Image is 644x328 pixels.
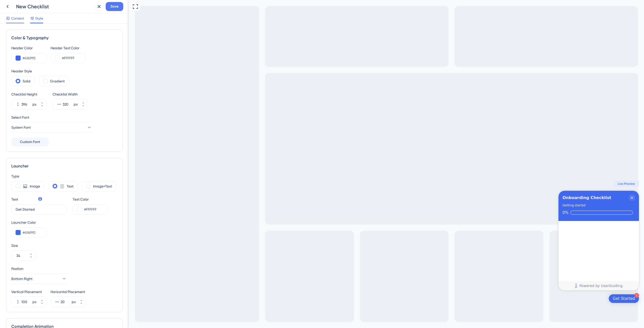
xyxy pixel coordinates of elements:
span: System Font [11,124,31,130]
button: px [37,297,47,302]
button: px [79,99,88,104]
span: Custom Font [20,139,40,145]
label: Image [30,183,40,189]
label: Solid [23,78,30,84]
button: Custom Font [11,137,49,147]
div: px [32,299,36,305]
input: px [21,299,31,305]
div: px [72,299,76,305]
div: Header Text Color [51,45,86,51]
div: Onboarding Checklist [434,195,482,201]
label: Text [67,183,73,189]
input: px [63,101,73,107]
div: Get Started [484,296,506,301]
input: px [21,101,31,107]
div: Color & Typography [11,35,117,41]
div: Horizontal Placement [51,289,86,295]
div: Checklist Container [430,191,510,290]
button: Bottom Right [11,274,67,284]
button: px [77,297,86,302]
input: px [61,299,71,305]
button: px [79,104,88,109]
span: Powered by UserGuiding [451,283,494,289]
span: Style [35,15,43,21]
div: Footer [430,281,510,290]
div: Checklist progress: 0% [434,210,506,215]
div: Vertical Placement [11,289,47,295]
div: Close Checklist [500,195,506,201]
div: Launcher Color [11,219,47,225]
button: System Font [11,122,92,132]
span: Content [11,15,24,21]
label: Gradient [50,78,65,84]
div: Checklist Height [11,91,47,97]
span: Live Preview [489,182,506,186]
div: Select Font [11,114,117,120]
div: Launcher [11,163,117,169]
div: New Checklist [16,3,93,10]
div: Type [11,173,117,179]
button: Save [106,2,123,11]
div: Header Color [11,45,47,51]
div: Text Color [73,196,108,202]
input: Get Started [16,207,62,212]
button: px [37,302,47,307]
div: Checklist items [430,221,510,281]
button: px [77,302,86,307]
div: Position [11,266,67,272]
button: px [37,104,47,109]
div: Header Style [11,68,117,74]
div: px [32,101,36,107]
div: Text [11,196,18,202]
div: 1 [506,293,510,298]
label: Image+Text [93,183,112,189]
div: 0% [434,210,440,215]
div: Checklist Width [53,91,88,97]
div: Size [11,243,117,249]
div: Getting started [434,203,457,208]
span: Save [110,4,118,10]
span: Bottom Right [11,276,32,282]
button: px [37,99,47,104]
div: Open Get Started checklist, remaining modules: 1 [480,294,510,303]
div: px [74,101,78,107]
